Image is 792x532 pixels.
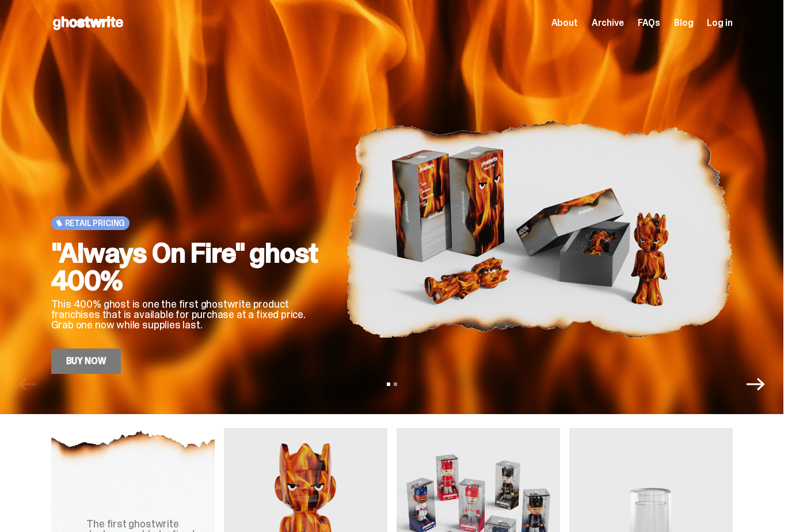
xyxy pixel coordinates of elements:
a: FAQs [638,18,660,28]
a: Buy Now [51,349,121,374]
a: Blog [674,18,693,28]
span: Retail Pricing [65,219,125,228]
a: Log in [707,18,732,28]
button: View slide 2 [394,382,397,386]
h2: "Always On Fire" ghost 400% [51,239,328,294]
button: Next [747,375,765,393]
img: "Always On Fire" ghost 400% [346,84,733,374]
a: Archive [592,18,624,28]
p: This 400% ghost is one the first ghostwrite product franchises that is available for purchase at ... [51,299,328,330]
button: View slide 1 [387,382,390,386]
a: About [551,18,578,28]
